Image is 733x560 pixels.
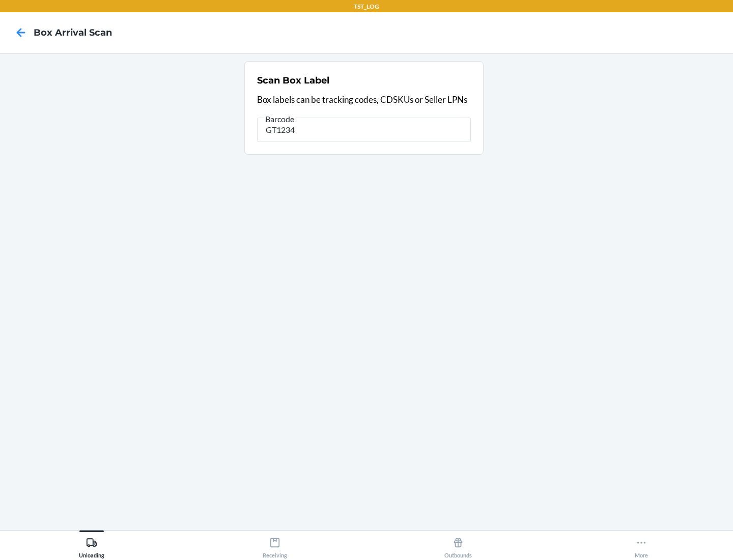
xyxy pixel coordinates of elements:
[257,118,471,142] input: Barcode
[79,533,104,558] div: Unloading
[354,2,379,11] p: TST_LOG
[183,530,366,558] button: Receiving
[264,114,296,124] span: Barcode
[444,533,472,558] div: Outbounds
[257,74,329,87] h2: Scan Box Label
[34,26,112,39] h4: Box Arrival Scan
[263,533,287,558] div: Receiving
[550,530,733,558] button: More
[366,530,550,558] button: Outbounds
[257,93,471,106] p: Box labels can be tracking codes, CDSKUs or Seller LPNs
[635,533,648,558] div: More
